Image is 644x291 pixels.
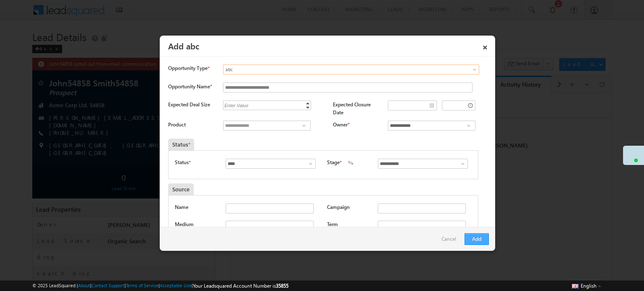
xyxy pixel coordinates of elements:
[26,48,45,56] span: [DATE]
[175,221,194,228] label: Medium
[441,233,460,249] a: Cancel
[304,105,311,110] a: Decrement
[42,7,105,19] div: Opportunity,x1,Email Bounced,Email Link Clicked,Email Marked Spam & 90 more..
[144,9,161,17] div: All Time
[26,58,51,65] span: 01:36 AM
[8,6,37,19] span: Activity Type
[160,283,192,288] a: Acceptable Use
[126,283,158,288] a: Terms of Service
[54,48,298,55] span: Lead associated with by .
[168,183,194,195] div: Source
[254,48,297,55] span: [PERSON_NAME]
[168,83,212,90] label: Opportunity Name
[304,101,311,105] a: Increment
[223,100,250,110] div: Enter Value
[168,121,186,128] label: Product
[175,159,189,166] label: Status
[478,39,492,53] a: ×
[168,64,208,72] span: Opportunity Type
[455,160,466,168] a: Show All Items
[32,282,288,290] span: © 2025 LeadSquared | | | | |
[91,283,125,288] a: Contact Support
[333,101,371,116] label: Expected Closure Date
[581,283,597,289] span: English
[168,40,199,52] a: Add abc
[78,283,90,288] a: About
[193,283,288,289] span: Your Leadsquared Account Number is
[303,160,314,168] a: Show All Items
[327,159,340,166] label: Stage
[570,281,603,291] button: English
[44,9,68,17] div: 95 Selected
[126,6,138,19] span: Time
[158,48,241,55] a: Acme Corp Ltd. 54858
[333,121,349,128] label: Owner
[168,101,210,108] label: Expected Deal Size
[299,121,309,130] a: Show All Items
[168,139,194,150] div: Status
[276,283,288,289] span: 35855
[465,233,489,245] button: Add
[8,33,36,40] div: [DATE]
[463,121,474,130] a: Show All Items
[175,203,188,211] label: Name
[223,66,354,73] span: abc
[327,203,350,211] label: Campaign
[327,221,338,228] label: Term
[223,64,479,75] a: abc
